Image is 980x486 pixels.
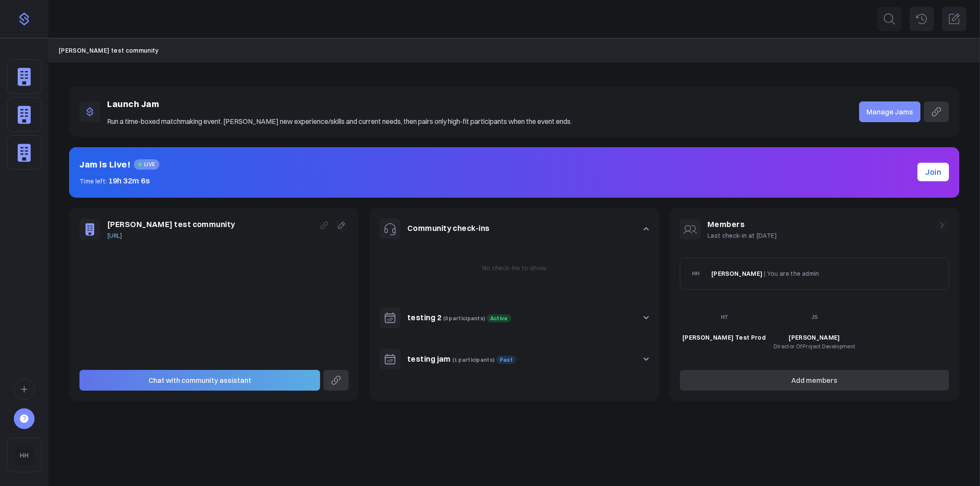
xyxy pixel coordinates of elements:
span: Time left: [79,177,107,185]
img: default_company-f8efef40e46bb5c9bec7e5250ec8e346ba998c542c8e948b41fbc52213a8e794.png [14,66,34,87]
button: testing 2 (0 participants) Active [369,297,659,338]
a: [PERSON_NAME] test community [59,46,159,55]
img: default_company-f8efef40e46bb5c9bec7e5250ec8e346ba998c542c8e948b41fbc52213a8e794.png [14,142,34,163]
p: Run a time-boxed matchmaking event. [PERSON_NAME] new experience/skills and current needs, then p... [107,116,572,126]
h1: [PERSON_NAME] test community [107,218,235,231]
span: (0 participants) [443,315,485,322]
span: | You are the admin [764,270,819,278]
span: [PERSON_NAME] Test Prod [682,334,766,341]
a: Join [917,163,949,181]
span: 19h 32m 6s [108,176,150,186]
button: Add members [680,370,949,391]
p: No check-ins to show [482,263,546,273]
span: [PERSON_NAME] [711,270,763,278]
span: (1 participants) [452,357,495,363]
img: HH [14,445,34,466]
img: JS [806,309,823,326]
h1: Members [707,218,777,231]
p: Launch Jam [107,97,572,111]
span: Past [496,356,516,364]
button: Chat with community assistant [79,370,320,391]
a: Community check-ins [407,223,490,233]
a: [URL] [107,231,193,240]
img: HT [716,309,733,326]
a: testing 2 [407,312,441,322]
img: HH [687,265,704,282]
p: Last check-in at [DATE] [707,231,777,240]
span: Director Of Project Development [774,343,855,350]
img: purple-logo-18f04229334c5639164ff563510a1dba46e1211543e89c7069427642f6c28bac.png [17,12,31,26]
span: [PERSON_NAME] [789,334,840,341]
a: testing jam [407,354,451,364]
h2: Jam is Live! [79,158,130,171]
img: default_company-f8efef40e46bb5c9bec7e5250ec8e346ba998c542c8e948b41fbc52213a8e794.png [14,104,34,125]
button: Community check-ins [369,208,659,249]
span: Active [487,314,511,322]
img: default_company-f8efef40e46bb5c9bec7e5250ec8e346ba998c542c8e948b41fbc52213a8e794.png [83,222,97,236]
a: Manage Jams [859,101,920,122]
span: LIVE [134,159,159,170]
nav: Breadcrumb [59,46,970,55]
button: testing jam (1 participants) Past [369,338,659,380]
